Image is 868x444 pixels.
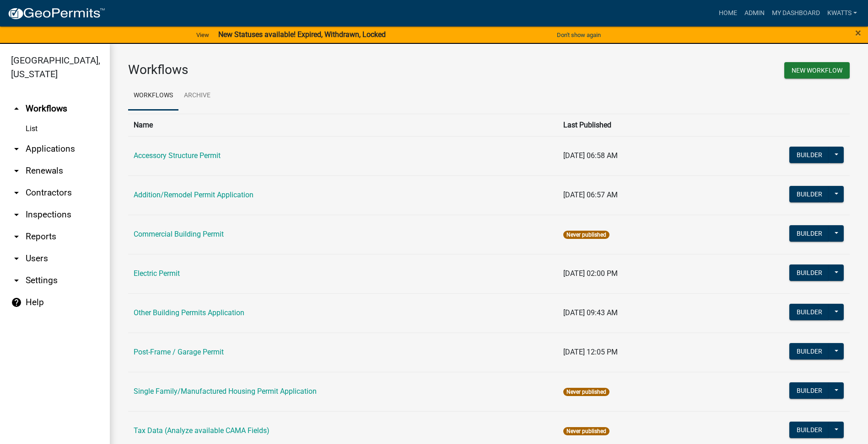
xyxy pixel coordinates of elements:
i: help [11,297,22,308]
th: Last Published [558,114,703,136]
a: Kwatts [824,5,861,22]
h3: Workflows [128,62,482,78]
button: Builder [789,343,830,359]
i: arrow_drop_down [11,143,22,154]
button: Builder [789,422,830,438]
span: [DATE] 06:57 AM [563,190,618,199]
a: Electric Permit [134,269,180,278]
button: Don't show again [553,27,604,42]
span: × [855,26,861,39]
i: arrow_drop_down [11,275,22,286]
button: Builder [789,382,830,399]
button: Builder [789,304,830,320]
i: arrow_drop_down [11,165,22,176]
span: Never published [563,427,609,435]
a: My Dashboard [768,5,824,22]
a: Home [715,5,741,22]
a: View [193,27,213,42]
button: Builder [789,147,830,163]
button: Builder [789,225,830,242]
i: arrow_drop_down [11,187,22,198]
a: Workflows [128,81,178,111]
button: Builder [789,264,830,281]
a: Commercial Building Permit [134,230,224,238]
a: Post-Frame / Garage Permit [134,348,224,356]
th: Name [128,114,558,136]
a: Admin [741,5,768,22]
a: Accessory Structure Permit [134,151,221,160]
i: arrow_drop_down [11,231,22,242]
span: Never published [563,231,609,239]
span: [DATE] 06:58 AM [563,151,618,160]
button: New Workflow [784,62,850,79]
span: [DATE] 02:00 PM [563,269,618,278]
a: Other Building Permits Application [134,308,244,317]
a: Archive [178,81,216,111]
i: arrow_drop_down [11,209,22,220]
button: Builder [789,186,830,202]
i: arrow_drop_down [11,253,22,264]
a: Single Family/Manufactured Housing Permit Application [134,387,317,396]
strong: New Statuses available! Expired, Withdrawn, Locked [218,30,386,39]
i: arrow_drop_up [11,103,22,114]
a: Tax Data (Analyze available CAMA Fields) [134,426,270,435]
span: Never published [563,388,609,396]
span: [DATE] 12:05 PM [563,348,618,356]
a: Addition/Remodel Permit Application [134,190,253,199]
span: [DATE] 09:43 AM [563,308,618,317]
button: Close [855,27,861,38]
